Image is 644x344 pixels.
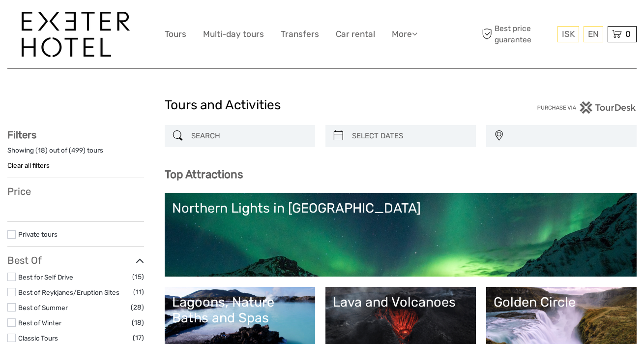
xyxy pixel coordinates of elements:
label: 18 [38,146,45,155]
a: Northern Lights in [GEOGRAPHIC_DATA] [172,200,629,269]
div: Lava and Volcanoes [333,294,468,310]
a: Private tours [18,230,58,238]
span: (15) [132,271,144,282]
h3: Price [7,186,144,197]
span: (11) [133,286,144,298]
a: Best of Summer [18,304,68,312]
div: Northern Lights in [GEOGRAPHIC_DATA] [172,200,629,216]
div: Golden Circle [494,294,629,310]
h1: Tours and Activities [165,97,479,113]
div: EN [584,26,603,42]
img: 1336-96d47ae6-54fc-4907-bf00-0fbf285a6419_logo_big.jpg [22,12,130,57]
a: Car rental [336,27,375,41]
label: 499 [71,146,83,155]
h3: Best Of [7,254,144,266]
span: 0 [624,29,632,39]
a: Multi-day tours [203,27,264,41]
div: Showing ( ) out of ( ) tours [7,146,144,161]
strong: Filters [7,129,36,141]
a: Transfers [281,27,319,41]
a: Best of Reykjanes/Eruption Sites [18,288,119,296]
span: (18) [132,317,144,328]
a: Best for Self Drive [18,273,73,281]
input: SEARCH [187,127,310,145]
a: Classic Tours [18,334,58,342]
span: ISK [562,29,575,39]
a: More [392,27,417,41]
span: (17) [133,332,144,344]
span: (28) [131,302,144,313]
b: Top Attractions [165,168,243,181]
div: Lagoons, Nature Baths and Spas [172,294,308,326]
span: Best price guarantee [479,23,555,45]
a: Tours [165,27,186,41]
a: Best of Winter [18,319,61,327]
a: Clear all filters [7,161,50,169]
img: PurchaseViaTourDesk.png [537,101,637,114]
input: SELECT DATES [348,127,471,145]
